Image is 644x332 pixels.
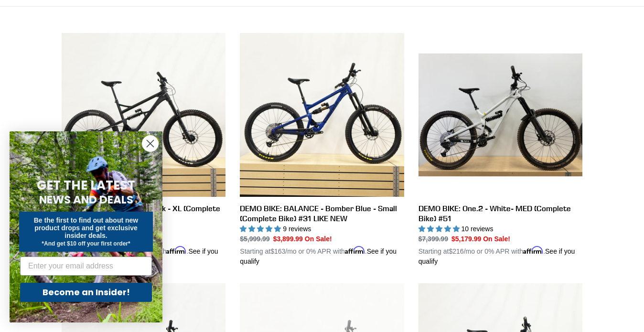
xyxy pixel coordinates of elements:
[142,135,159,152] button: Close dialog
[42,240,130,247] span: *And get $10 off your first order*
[39,192,133,207] span: NEWS AND DEALS
[20,257,152,276] input: Enter your email address
[37,177,135,194] span: GET THE LATEST
[34,216,139,239] span: Be the first to find out about new product drops and get exclusive insider deals.
[20,283,152,302] button: Become an Insider!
